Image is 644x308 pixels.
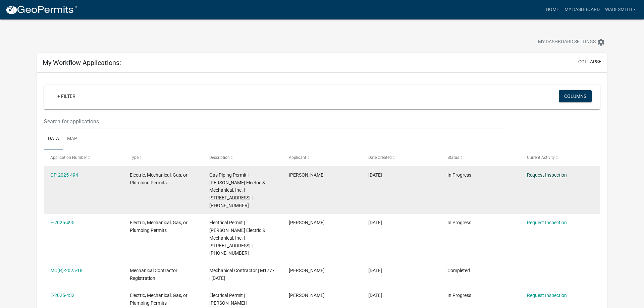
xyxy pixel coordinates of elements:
[50,172,78,178] a: GP-2025-494
[368,172,382,178] span: 10/10/2025
[289,268,325,273] span: Wade Smith
[282,149,362,166] datatable-header-cell: Applicant
[447,293,471,298] span: In Progress
[289,293,325,298] span: Wade Smith
[597,38,605,46] i: settings
[209,155,230,160] span: Description
[44,115,506,128] input: Search for applications
[533,36,610,49] button: My Dashboard Settingssettings
[527,172,567,178] a: Request Inspection
[44,149,123,166] datatable-header-cell: Application Number
[130,268,177,281] span: Mechanical Contractor Registration
[368,293,382,298] span: 09/08/2025
[130,293,187,306] span: Electric, Mechanical, Gas, or Plumbing Permits
[289,172,325,178] span: Wade Smith
[527,293,567,298] a: Request Inspection
[447,172,471,178] span: In Progress
[209,268,275,281] span: Mechanical Contractor | M1777 | 10/31/2027
[50,220,74,225] a: E-2025-495
[538,38,596,46] span: My Dashboard Settings
[368,220,382,225] span: 10/10/2025
[368,155,392,160] span: Date Created
[578,58,601,65] button: collapse
[209,172,265,208] span: Gas Piping Permit | Cullum Electric & Mechanical, Inc. | 305 MILLWOOD RD | 108-08-01-006
[521,149,600,166] datatable-header-cell: Current Activity
[63,128,81,150] a: Map
[289,220,325,225] span: Wade Smith
[527,220,567,225] a: Request Inspection
[368,268,382,273] span: 10/01/2025
[441,149,521,166] datatable-header-cell: Status
[559,90,592,102] button: Columns
[130,155,139,160] span: Type
[562,3,602,16] a: My Dashboard
[130,220,187,233] span: Electric, Mechanical, Gas, or Plumbing Permits
[50,155,87,160] span: Application Number
[543,3,562,16] a: Home
[123,149,203,166] datatable-header-cell: Type
[447,220,471,225] span: In Progress
[527,155,555,160] span: Current Activity
[447,155,459,160] span: Status
[50,293,74,298] a: E-2025-432
[362,149,441,166] datatable-header-cell: Date Created
[130,172,187,185] span: Electric, Mechanical, Gas, or Plumbing Permits
[203,149,282,166] datatable-header-cell: Description
[209,220,265,256] span: Electrical Permit | Cullum Electric & Mechanical, Inc. | 305 MILLWOOD RD | 108-08-01-006
[447,268,470,273] span: Completed
[289,155,306,160] span: Applicant
[43,59,121,67] h5: My Workflow Applications:
[52,90,81,102] a: + Filter
[44,128,63,150] a: Data
[50,268,83,273] a: MC(R)-2025-18
[602,3,639,16] a: wadesmith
